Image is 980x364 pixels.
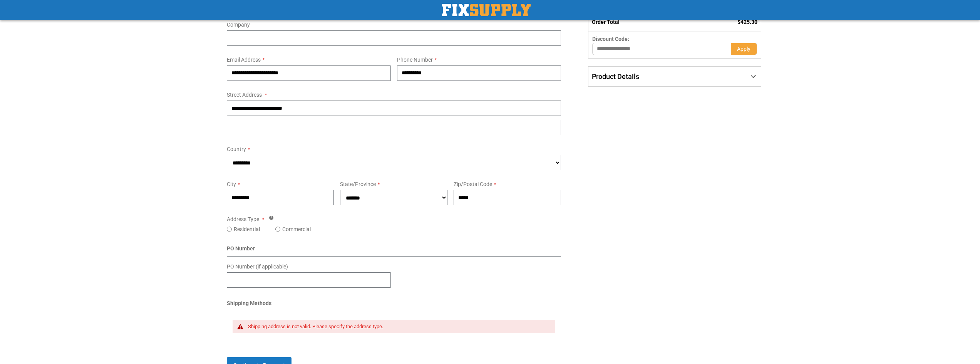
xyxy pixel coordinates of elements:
button: Apply [731,43,757,55]
span: Discount Code: [592,36,629,42]
a: store logo [442,4,531,16]
span: PO Number (if applicable) [227,263,288,270]
img: Fix Industrial Supply [442,4,531,16]
span: Company [227,22,250,28]
div: Shipping address is not valid. Please specify the address type. [248,324,548,330]
span: Address Type [227,216,259,222]
span: Apply [737,46,750,52]
span: State/Province [340,181,376,187]
span: Phone Number [397,57,433,63]
span: $425.30 [737,19,757,25]
span: Product Details [592,72,639,81]
div: PO Number [227,245,561,257]
strong: Order Total [592,19,620,25]
span: City [227,181,236,187]
span: Street Address [227,92,262,98]
div: Shipping Methods [227,299,561,311]
span: Email Address [227,57,261,63]
label: Commercial [282,225,311,233]
span: Zip/Postal Code [454,181,492,187]
label: Residential [234,225,260,233]
span: Country [227,146,246,152]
